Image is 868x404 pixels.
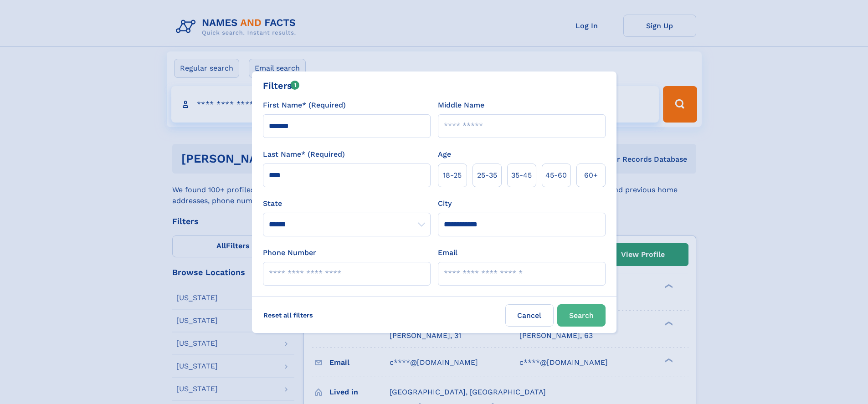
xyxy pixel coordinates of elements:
[438,247,457,258] label: Email
[557,304,606,327] button: Search
[438,149,451,160] label: Age
[477,170,497,181] span: 25‑35
[263,100,346,111] label: First Name* (Required)
[263,149,345,160] label: Last Name* (Required)
[511,170,532,181] span: 35‑45
[263,247,316,258] label: Phone Number
[443,170,462,181] span: 18‑25
[263,79,300,92] div: Filters
[545,170,567,181] span: 45‑60
[505,304,554,327] label: Cancel
[257,304,319,326] label: Reset all filters
[438,100,484,111] label: Middle Name
[263,198,431,209] label: State
[438,198,452,209] label: City
[584,170,598,181] span: 60+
